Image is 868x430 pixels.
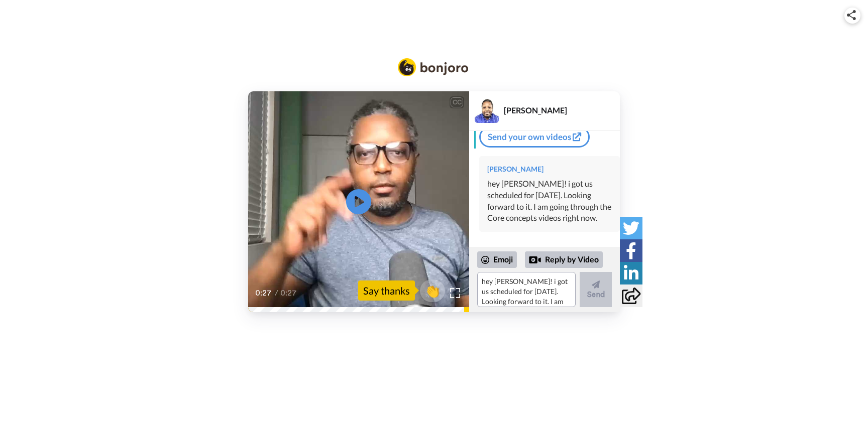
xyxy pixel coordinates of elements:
div: Reply by Video [525,251,603,268]
div: Reply by Video [529,254,541,266]
a: Send your own videos [479,126,590,148]
div: Say thanks [358,280,415,301]
div: Emoji [477,251,517,267]
span: 👏 [420,282,445,299]
span: 0:27 [280,287,298,299]
img: ic_share.svg [847,10,856,20]
img: Full screen [450,288,460,298]
span: 0:27 [255,287,273,299]
span: / [275,287,278,299]
button: Send [580,272,612,307]
img: Bonjoro Logo [398,58,468,76]
div: [PERSON_NAME] [487,164,612,174]
div: [PERSON_NAME] [504,105,619,115]
button: 👏 [420,279,445,302]
div: CC [451,97,463,107]
img: Profile Image [475,99,499,123]
div: hey [PERSON_NAME]! i got us scheduled for [DATE]. Looking forward to it. I am going through the C... [487,178,612,224]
